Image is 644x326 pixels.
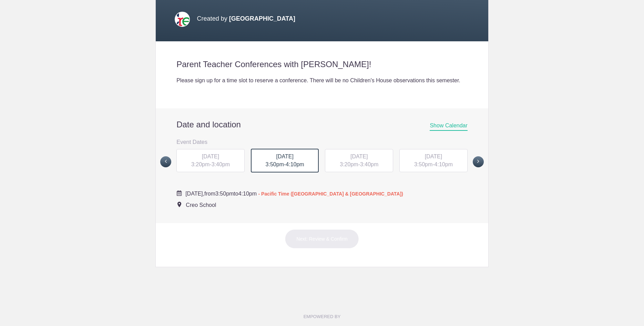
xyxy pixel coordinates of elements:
[197,11,295,26] p: Created by
[414,161,432,167] span: 3:50pm
[176,137,468,147] h3: Event Dates
[340,161,358,167] span: 3:20pm
[251,148,319,173] button: [DATE] 3:50pm-4:10pm
[229,15,295,22] span: [GEOGRAPHIC_DATA]
[177,202,181,207] img: Event location
[399,149,468,172] div: -
[176,76,468,85] div: Please sign up for a time slot to reserve a conference. There will be no Children's House observa...
[286,161,304,167] span: 4:10pm
[276,154,293,159] span: [DATE]
[202,154,219,159] span: [DATE]
[266,161,284,167] span: 3:50pm
[430,123,467,131] span: Show Calendar
[325,149,393,172] div: -
[425,154,442,159] span: [DATE]
[176,119,468,130] h2: Date and location
[238,191,257,197] span: 4:10pm
[251,149,319,173] div: -
[435,161,453,167] span: 4:10pm
[186,202,216,208] span: Creo School
[304,314,341,319] small: EMPOWERED BY
[360,161,378,167] span: 3:40pm
[185,191,204,197] span: [DATE],
[185,191,403,197] span: from to
[285,229,359,249] button: Next: Review & Confirm
[399,149,468,173] button: [DATE] 3:50pm-4:10pm
[212,161,230,167] span: 3:40pm
[325,149,393,173] button: [DATE] 3:20pm-3:40pm
[176,149,245,173] button: [DATE] 3:20pm-3:40pm
[350,154,368,159] span: [DATE]
[215,191,234,197] span: 3:50pm
[176,190,182,196] img: Cal purple
[191,161,209,167] span: 3:20pm
[176,59,468,70] h2: Parent Teacher Conferences with [PERSON_NAME]!
[258,191,403,197] span: - Pacific Time ([GEOGRAPHIC_DATA] & [GEOGRAPHIC_DATA])
[175,12,190,27] img: Creo
[176,149,245,172] div: -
